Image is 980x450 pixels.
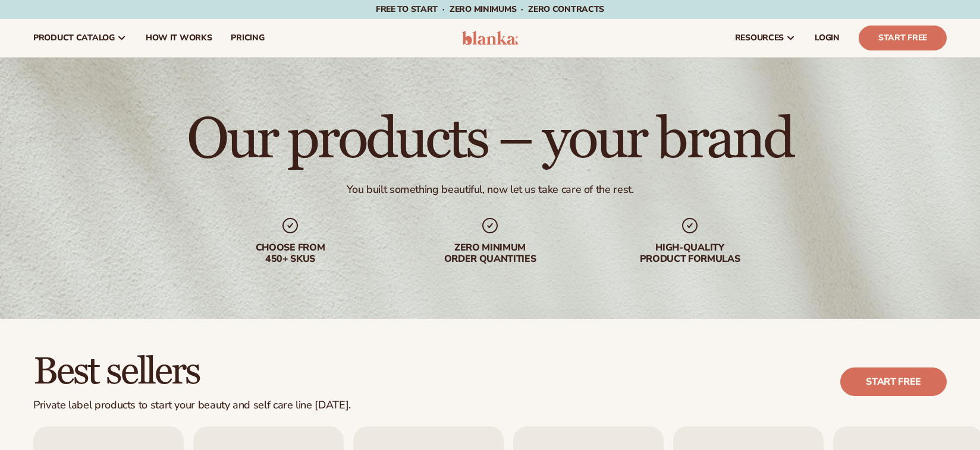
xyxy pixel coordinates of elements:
[725,19,805,57] a: resources
[146,33,212,43] span: How It Works
[614,242,766,265] div: High-quality product formulas
[815,33,840,43] span: LOGIN
[231,33,264,43] span: pricing
[840,367,947,396] a: Start free
[24,19,136,57] a: product catalog
[33,33,115,43] span: product catalog
[805,19,849,57] a: LOGIN
[859,26,947,50] a: Start Free
[462,31,519,45] img: logo
[735,33,784,43] span: resources
[347,183,634,197] div: You built something beautiful, now let us take care of the rest.
[136,19,222,57] a: How It Works
[376,4,604,15] span: Free to start · ZERO minimums · ZERO contracts
[221,19,274,57] a: pricing
[33,399,351,412] div: Private label products to start your beauty and self care line [DATE].
[187,112,793,169] h1: Our products – your brand
[214,242,366,265] div: Choose from 450+ Skus
[414,242,566,265] div: Zero minimum order quantities
[33,352,351,392] h2: Best sellers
